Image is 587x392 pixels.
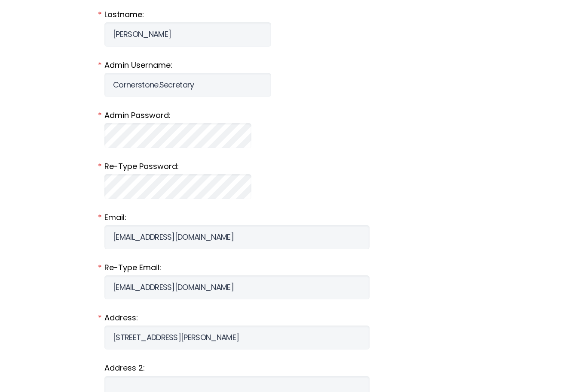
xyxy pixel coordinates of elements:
label: Lastname: [104,9,483,20]
label: Re-Type Email: [104,262,483,273]
label: Admin Password: [104,110,483,121]
label: Re-Type Password: [104,161,483,172]
label: Address: [104,312,483,323]
label: Email: [104,212,483,223]
label: Admin Username: [104,60,483,71]
label: Address 2: [104,362,483,374]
